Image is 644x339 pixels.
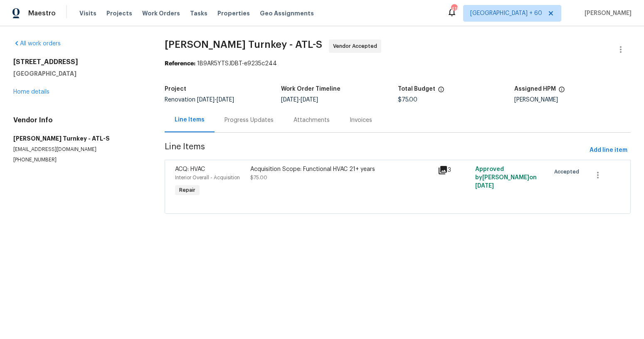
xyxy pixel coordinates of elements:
[581,9,632,17] span: [PERSON_NAME]
[142,9,180,17] span: Work Orders
[13,41,61,47] a: All work orders
[79,9,96,17] span: Visits
[165,59,631,68] div: 1B9AR5YTSJDBT-e9235c244
[165,143,586,158] span: Line Items
[294,116,330,124] div: Attachments
[175,166,205,172] span: ACQ: HVAC
[13,58,145,66] h2: [STREET_ADDRESS]
[217,97,234,103] span: [DATE]
[13,156,145,163] p: [PHONE_NUMBER]
[175,116,205,124] div: Line Items
[197,97,234,103] span: -
[13,89,49,95] a: Home details
[438,165,470,175] div: 3
[333,42,380,50] span: Vendor Accepted
[398,97,417,103] span: $75.00
[165,86,186,92] h5: Project
[260,9,314,17] span: Geo Assignments
[398,86,435,92] h5: Total Budget
[554,168,582,176] span: Accepted
[514,97,631,103] div: [PERSON_NAME]
[165,97,234,103] span: Renovation
[438,86,444,97] span: The total cost of line items that have been proposed by Opendoor. This sum includes line items th...
[301,97,318,103] span: [DATE]
[350,116,372,124] div: Invoices
[451,5,457,13] div: 418
[586,143,631,158] button: Add line item
[165,61,195,67] b: Reference:
[558,86,565,97] span: The hpm assigned to this work order.
[165,40,322,49] span: [PERSON_NAME] Turnkey - ATL-S
[281,97,318,103] span: -
[590,145,627,156] span: Add line item
[106,9,132,17] span: Projects
[175,175,240,180] span: Interior Overall - Acquisition
[13,134,145,143] h5: [PERSON_NAME] Turnkey - ATL-S
[514,86,556,92] h5: Assigned HPM
[250,175,267,180] span: $75.00
[281,97,299,103] span: [DATE]
[197,97,215,103] span: [DATE]
[250,165,433,173] div: Acquisition Scope: Functional HVAC 21+ years
[475,183,494,189] span: [DATE]
[28,9,56,17] span: Maestro
[281,86,341,92] h5: Work Order Timeline
[13,146,145,153] p: [EMAIL_ADDRESS][DOMAIN_NAME]
[13,116,145,124] h4: Vendor Info
[190,10,207,16] span: Tasks
[13,69,145,78] h5: [GEOGRAPHIC_DATA]
[217,9,250,17] span: Properties
[470,9,542,17] span: [GEOGRAPHIC_DATA] + 60
[225,116,274,124] div: Progress Updates
[176,186,199,194] span: Repair
[475,166,537,189] span: Approved by [PERSON_NAME] on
